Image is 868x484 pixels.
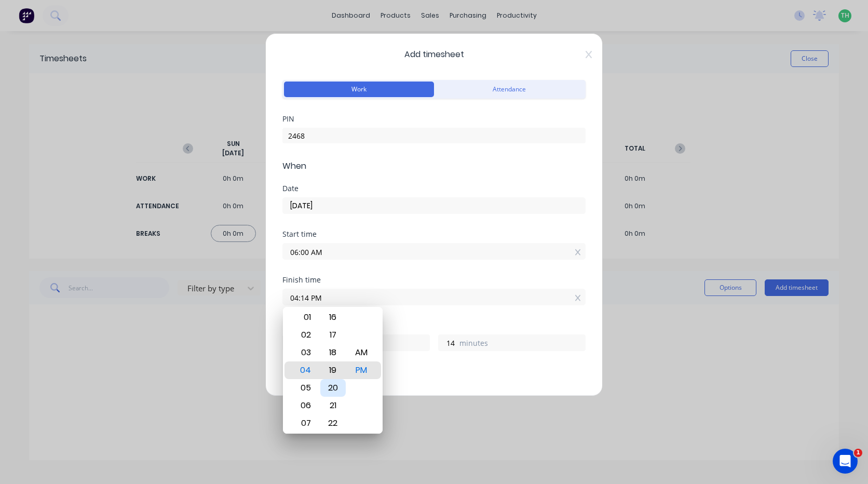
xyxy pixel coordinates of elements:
div: Hour [290,307,319,434]
div: Add breaks [287,384,581,398]
button: Attendance [434,82,584,97]
div: PM [349,361,374,379]
div: Start time [282,231,586,238]
span: 1 [854,449,862,457]
div: PIN [282,115,586,123]
input: Enter PIN [282,128,586,143]
iframe: Intercom live chat [833,449,858,474]
button: Work [284,82,434,97]
div: 03 [292,344,317,361]
span: Add timesheet [282,48,586,61]
div: 05 [292,379,317,397]
div: Date [282,185,586,192]
span: When [282,160,586,172]
div: Hours worked [282,322,586,329]
div: 07 [292,414,317,432]
div: 19 [320,361,346,379]
div: 17 [320,326,346,344]
div: 18 [320,344,346,361]
div: 20 [320,379,346,397]
div: 04 [292,361,317,379]
div: 22 [320,414,346,432]
div: 21 [320,397,346,414]
div: Minute [319,307,347,434]
label: minutes [459,338,585,351]
div: AM [349,344,374,361]
div: 02 [292,326,317,344]
div: 01 [292,308,317,326]
div: Finish time [282,276,586,284]
div: 16 [320,308,346,326]
div: 06 [292,397,317,414]
input: 0 [439,335,457,351]
div: Breaks [282,368,586,375]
